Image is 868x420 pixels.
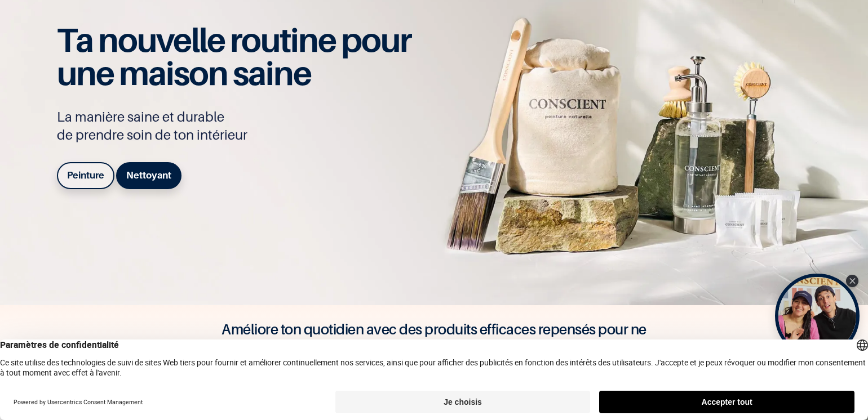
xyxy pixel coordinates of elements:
[116,162,181,189] a: Nettoyant
[57,108,423,144] p: La manière saine et durable de prendre soin de ton intérieur
[775,274,860,358] div: Tolstoy bubble widget
[57,20,411,93] span: Ta nouvelle routine pour une maison saine
[775,274,860,358] div: Open Tolstoy
[775,274,860,358] div: Open Tolstoy widget
[209,319,659,361] h4: Améliore ton quotidien avec des produits efficaces repensés pour ne présenter aucun danger pour t...
[67,169,104,181] b: Peinture
[57,162,114,189] a: Peinture
[126,169,171,181] b: Nettoyant
[846,275,858,287] div: Close Tolstoy widget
